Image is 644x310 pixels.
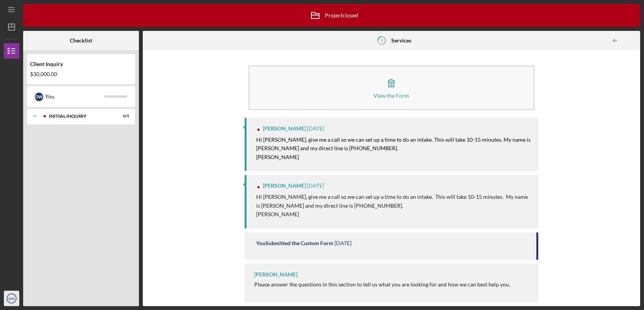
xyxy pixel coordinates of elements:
[380,38,383,43] tspan: 5
[306,6,358,25] div: Project closed
[263,125,306,132] div: [PERSON_NAME]
[256,154,299,160] mark: [PERSON_NAME]
[45,90,104,103] div: You
[8,296,15,301] text: DW
[256,193,531,210] p: Hi [PERSON_NAME], give me a call so we can set up a time to do an intake. This will take 10-15 mi...
[70,37,92,44] b: Checklist
[256,210,531,219] p: [PERSON_NAME]
[391,37,411,44] b: Services
[256,240,333,246] div: You Submitted the Custom Form
[256,136,532,151] mark: Hi [PERSON_NAME], give me a call so we can set up a time to do an intake. This will take 10-15 mi...
[307,125,324,132] time: 2025-04-08 19:37
[254,271,297,278] div: [PERSON_NAME]
[49,114,110,119] div: Initial Inquiry
[254,281,510,288] div: Please answer the questions in this section to tell us what you are looking for and how we can be...
[30,71,132,77] div: $30,000.00
[35,93,43,101] div: D W
[335,240,352,246] time: 2025-03-31 18:39
[307,183,324,189] time: 2025-04-01 15:10
[115,114,129,119] div: 0 / 5
[263,183,306,189] div: [PERSON_NAME]
[30,61,132,67] div: Client Inquiry
[248,66,534,110] button: View the Form
[4,291,19,306] button: DW
[374,93,409,98] div: View the Form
